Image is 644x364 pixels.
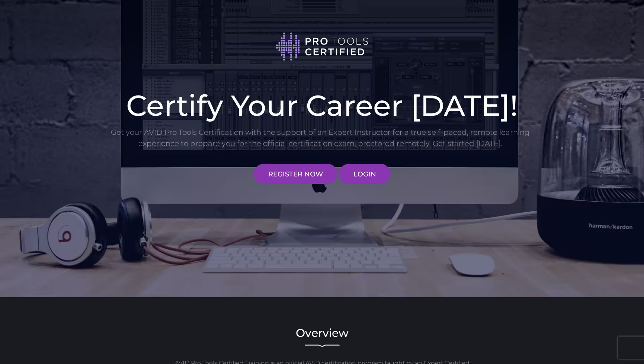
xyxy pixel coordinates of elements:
img: Pro Tools Certified logo [276,32,369,62]
a: REGISTER NOW [254,164,337,184]
p: Get your AVID Pro Tools Certification with the support of an Expert Instructor for a true self-pa... [110,127,531,149]
img: decorative line [305,344,340,347]
h2: Overview [110,328,534,339]
a: LOGIN [339,164,391,184]
h1: Certify Your Career [DATE]! [110,91,534,120]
